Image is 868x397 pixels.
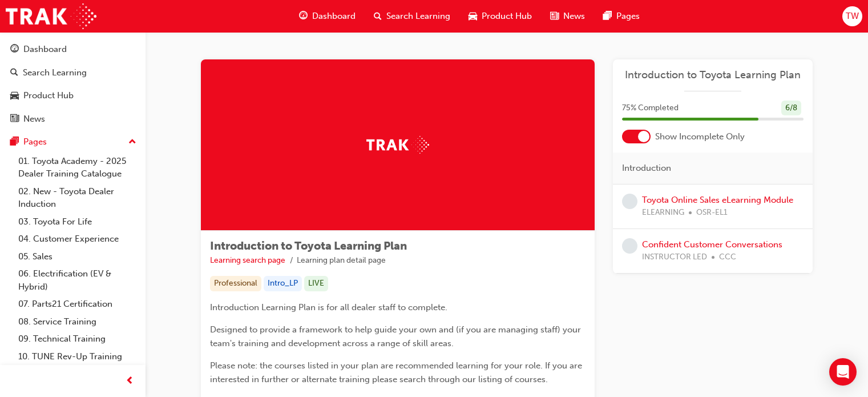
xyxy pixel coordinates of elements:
[14,348,141,366] a: 10. TUNE Rev-Up Training
[297,254,386,267] li: Learning plan detail page
[366,136,429,154] img: Trak
[541,5,594,28] a: news-iconNews
[14,265,141,295] a: 06. Electrification (EV & Hybrid)
[622,194,637,209] span: learningRecordVerb_NONE-icon
[642,195,793,205] a: Toyota Online Sales eLearning Module
[622,69,804,82] a: Introduction to Toyota Learning Plan
[210,360,584,384] span: Please note: the courses listed in your plan are recommended learning for your role. If you are i...
[14,248,141,266] a: 05. Sales
[846,10,859,23] span: TW
[210,276,261,291] div: Professional
[210,324,583,348] span: Designed to provide a framework to help guide your own and (if you are managing staff) your team'...
[5,37,141,131] button: DashboardSearch LearningProduct HubNews
[829,358,857,386] div: Open Intercom Messenger
[14,330,141,348] a: 09. Technical Training
[10,91,19,101] span: car-icon
[622,102,679,115] span: 75 % Completed
[842,6,862,26] button: TW
[23,43,67,56] div: Dashboard
[5,62,141,83] a: Search Learning
[365,5,459,28] a: search-iconSearch Learning
[5,85,141,106] a: Product Hub
[23,89,74,102] div: Product Hub
[781,101,801,116] div: 6 / 8
[563,10,585,23] span: News
[603,9,612,23] span: pages-icon
[210,302,447,312] span: Introduction Learning Plan is for all dealer staff to complete.
[10,114,19,125] span: news-icon
[23,113,45,126] div: News
[10,45,19,55] span: guage-icon
[5,131,141,153] button: Pages
[642,239,782,250] a: Confident Customer Conversations
[469,9,477,23] span: car-icon
[290,5,365,28] a: guage-iconDashboard
[719,251,736,264] span: CCC
[14,295,141,313] a: 07. Parts21 Certification
[14,183,141,213] a: 02. New - Toyota Dealer Induction
[622,162,671,175] span: Introduction
[5,109,141,130] a: News
[655,130,745,143] span: Show Incomplete Only
[642,251,707,264] span: INSTRUCTOR LED
[312,10,356,23] span: Dashboard
[299,9,308,23] span: guage-icon
[5,39,141,60] a: Dashboard
[374,9,382,23] span: search-icon
[550,9,559,23] span: news-icon
[10,137,19,147] span: pages-icon
[14,313,141,331] a: 08. Service Training
[616,10,640,23] span: Pages
[264,276,302,291] div: Intro_LP
[210,255,285,265] a: Learning search page
[482,10,532,23] span: Product Hub
[10,68,18,78] span: search-icon
[642,206,684,219] span: ELEARNING
[304,276,328,291] div: LIVE
[23,135,47,149] div: Pages
[386,10,450,23] span: Search Learning
[622,238,637,254] span: learningRecordVerb_NONE-icon
[128,135,136,150] span: up-icon
[126,374,134,388] span: prev-icon
[14,213,141,231] a: 03. Toyota For Life
[696,206,728,219] span: OSR-EL1
[594,5,649,28] a: pages-iconPages
[210,239,407,252] span: Introduction to Toyota Learning Plan
[23,66,87,79] div: Search Learning
[6,3,96,29] img: Trak
[14,153,141,183] a: 01. Toyota Academy - 2025 Dealer Training Catalogue
[14,230,141,248] a: 04. Customer Experience
[459,5,541,28] a: car-iconProduct Hub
